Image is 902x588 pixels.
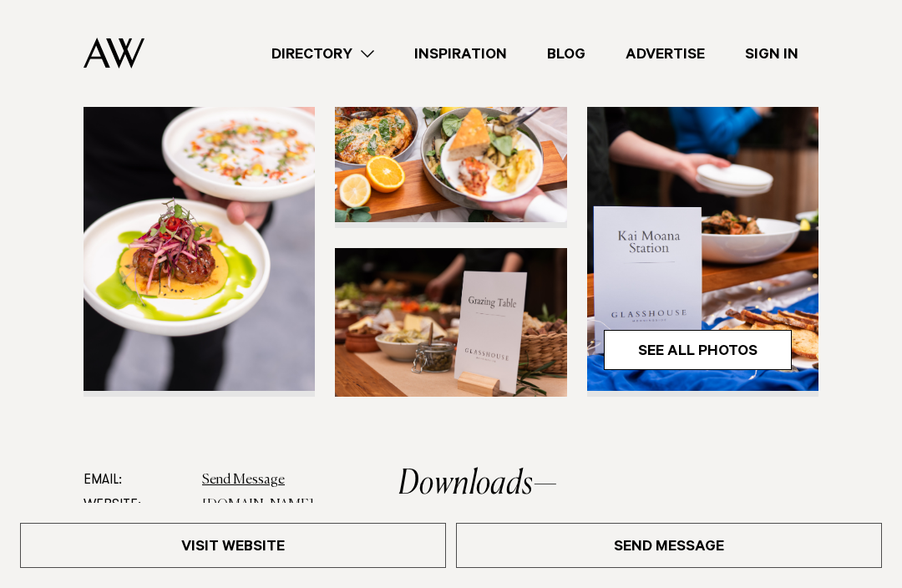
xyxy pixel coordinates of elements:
a: See All Photos [604,330,792,370]
a: Send Message [202,474,285,487]
a: [DOMAIN_NAME] [202,499,314,512]
img: Auckland Weddings Logo [84,38,144,68]
a: Advertise [606,43,725,65]
a: Inspiration [394,43,527,65]
a: Send Message [456,523,882,568]
dt: Email: [84,468,189,493]
a: Blog [527,43,606,65]
a: Directory [251,43,394,65]
dt: Website: [84,493,189,518]
a: Sign In [725,43,818,65]
a: Visit Website [20,523,446,568]
h2: Downloads [398,468,818,501]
